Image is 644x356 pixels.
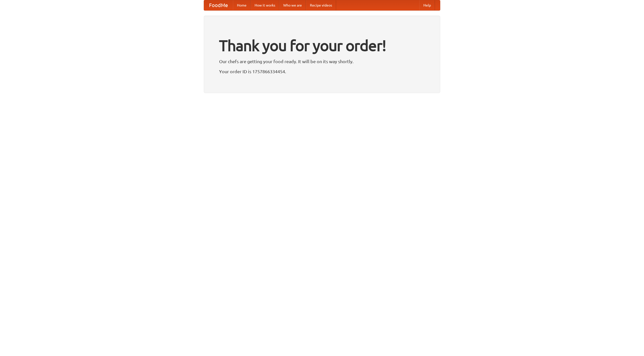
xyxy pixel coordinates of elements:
a: Who we are [279,0,306,10]
h1: Thank you for your order! [219,33,425,58]
a: How it works [251,0,279,10]
a: Recipe videos [306,0,336,10]
p: Our chefs are getting your food ready. It will be on its way shortly. [219,58,425,65]
a: Home [233,0,251,10]
a: Help [419,0,435,10]
p: Your order ID is 1757866334454. [219,68,425,75]
a: FoodMe [204,0,233,10]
